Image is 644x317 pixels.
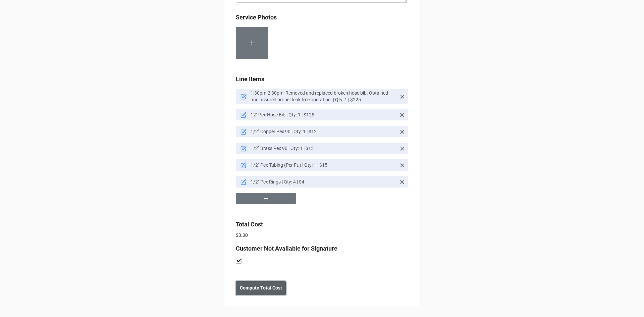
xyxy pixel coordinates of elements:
[251,111,396,118] p: 12" Pex Hose Bib | Qty: 1 | $125
[251,145,396,152] p: 1/2" Brass Pex 90 | Qty: 1 | $15
[236,74,264,84] label: Line Items
[251,162,396,168] p: 1/2" Pex Tubing (Per Ft.) | Qty: 1 | $15
[240,284,282,292] b: Compute Total Cost
[236,244,337,253] label: Customer Not Available for Signature
[236,232,408,239] p: $0.00
[236,13,277,22] label: Service Photos
[251,178,396,185] p: 1/2" Pex Rings | Qty: 4 | $4
[251,128,396,135] p: 1/2" Copper Pex 90 | Qty: 1 | $12
[236,221,263,228] b: Total Cost
[251,90,396,103] p: 1:30pm-2:30pm; Removed and replaced broken hose bib. Obtained and assured proper leak free operat...
[236,281,286,295] button: Compute Total Cost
